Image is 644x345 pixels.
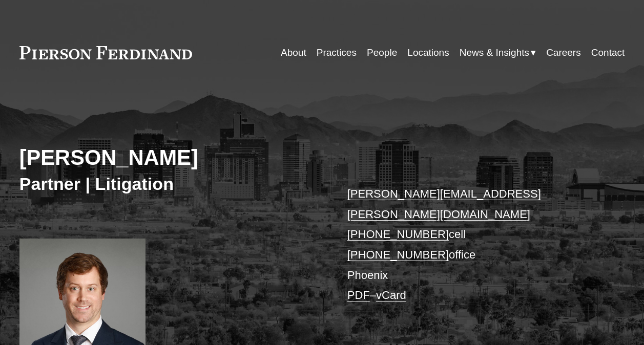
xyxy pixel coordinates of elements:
[19,145,322,170] h2: [PERSON_NAME]
[281,43,306,62] a: About
[347,184,599,306] p: cell office Phoenix –
[367,43,397,62] a: People
[347,289,370,301] a: PDF
[546,43,581,62] a: Careers
[347,228,449,241] a: [PHONE_NUMBER]
[376,289,406,301] a: vCard
[591,43,625,62] a: Contact
[347,187,541,221] a: [PERSON_NAME][EMAIL_ADDRESS][PERSON_NAME][DOMAIN_NAME]
[407,43,449,62] a: Locations
[317,43,357,62] a: Practices
[19,173,322,195] h3: Partner | Litigation
[460,44,529,61] span: News & Insights
[460,43,536,62] a: folder dropdown
[347,248,449,261] a: [PHONE_NUMBER]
